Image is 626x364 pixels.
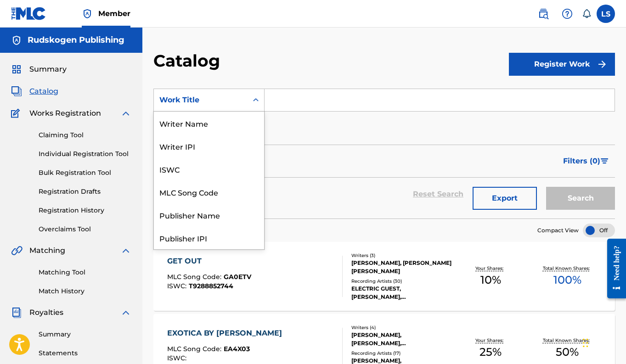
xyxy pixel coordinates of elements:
span: MLC Song Code : [167,345,224,353]
div: Writer Name [154,112,264,134]
h2: Catalog [153,50,225,71]
span: 25 % [479,344,502,360]
div: Writers ( 4 ) [351,324,452,331]
a: Bulk Registration Tool [39,168,131,178]
span: ISWC : [167,354,189,362]
p: Total Known Shares: [543,265,592,272]
p: Your Shares: [475,265,506,272]
div: MLC Song Code [154,180,264,203]
span: Filters ( 0 ) [563,156,600,167]
iframe: Chat Widget [580,320,626,364]
div: Recording Artists ( 30 ) [351,278,452,285]
span: Royalties [29,307,63,318]
div: Drag [583,329,588,357]
img: expand [120,245,131,256]
span: Matching [29,245,65,256]
a: Summary [39,330,131,339]
img: help [562,8,573,19]
a: Claiming Tool [39,130,131,140]
span: ISWC : [167,282,189,290]
span: EA4X03 [224,345,250,353]
img: Top Rightsholder [82,8,93,19]
span: Works Registration [29,108,101,119]
span: T9288852744 [189,282,233,290]
img: Summary [11,64,22,75]
div: Publisher Name [154,203,264,226]
iframe: Resource Center [600,232,626,306]
div: Publisher IPI [154,226,264,249]
a: SummarySummary [11,64,67,75]
img: Accounts [11,35,22,46]
div: ISWC [154,157,264,180]
div: [PERSON_NAME], [PERSON_NAME], [PERSON_NAME], [PERSON_NAME] [351,331,452,347]
span: Compact View [537,226,579,235]
span: Summary [29,64,67,75]
img: search [538,8,549,19]
img: MLC Logo [11,7,46,20]
a: Individual Registration Tool [39,149,131,159]
p: Your Shares: [475,337,506,344]
a: Registration History [39,206,131,215]
div: ELECTRIC GUEST, [PERSON_NAME], [PERSON_NAME], ELECTRIC GUEST, ELECTRIC GUEST, ELECTRIC GUEST, ELE... [351,285,452,301]
div: Recording Artists ( 17 ) [351,350,452,357]
span: 10 % [480,272,501,288]
div: EXOTICA BY [PERSON_NAME] [167,328,287,339]
a: Matching Tool [39,268,131,277]
img: filter [601,158,609,164]
a: Registration Drafts [39,187,131,196]
span: Catalog [29,86,58,97]
img: expand [120,108,131,119]
span: 100 % [553,272,581,288]
button: Export [473,187,537,210]
a: Overclaims Tool [39,224,131,234]
a: Public Search [534,5,553,23]
button: Filters (0) [558,150,615,173]
div: Writer IPI [154,134,264,157]
div: Writers ( 3 ) [351,252,452,259]
div: Work Title [159,95,242,106]
img: Matching [11,245,23,256]
form: Search Form [153,89,615,218]
span: MLC Song Code : [167,273,224,281]
img: f7272a7cc735f4ea7f67.svg [597,59,608,70]
img: Royalties [11,307,22,318]
a: Statements [39,348,131,358]
span: GA0ETV [224,273,251,281]
p: Total Known Shares: [543,337,592,344]
a: Match History [39,286,131,296]
span: 50 % [556,344,579,360]
img: Catalog [11,86,22,97]
a: GET OUTMLC Song Code:GA0ETVISWC:T9288852744Writers (3)[PERSON_NAME], [PERSON_NAME] [PERSON_NAME]R... [153,242,615,311]
button: Register Work [509,53,615,76]
div: GET OUT [167,256,251,267]
div: Help [558,5,576,23]
div: [PERSON_NAME], [PERSON_NAME] [PERSON_NAME] [351,259,452,275]
div: Notifications [582,9,591,18]
a: CatalogCatalog [11,86,58,97]
img: Works Registration [11,108,23,119]
div: User Menu [597,5,615,23]
h5: Rudskogen Publishing [28,35,124,45]
img: expand [120,307,131,318]
span: Member [98,8,130,19]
